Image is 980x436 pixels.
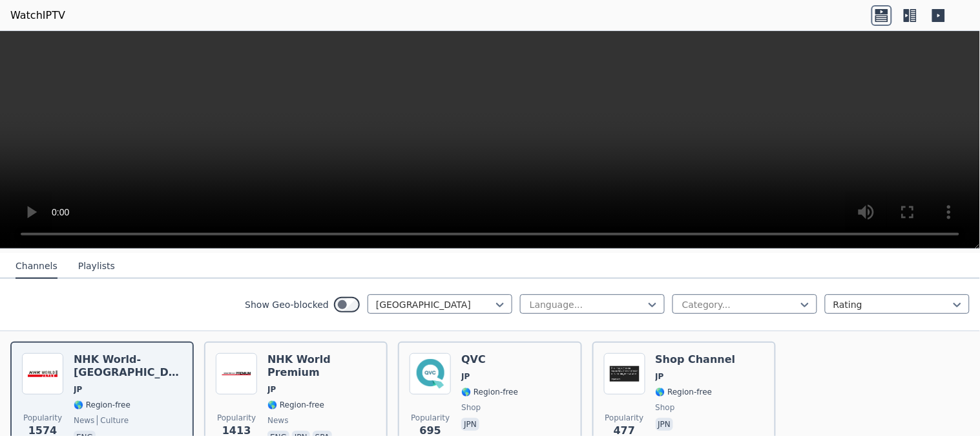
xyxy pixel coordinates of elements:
span: JP [461,371,470,382]
a: WatchIPTV [10,8,65,23]
button: Playlists [78,254,115,279]
span: JP [74,384,82,395]
img: QVC [410,353,451,395]
p: jpn [656,418,674,431]
img: NHK World Premium [216,353,257,395]
h6: NHK World-[GEOGRAPHIC_DATA] [74,353,182,379]
span: shop [461,402,481,413]
h6: Shop Channel [656,353,736,366]
span: JP [267,384,276,395]
span: 🌎 Region-free [461,387,518,397]
span: shop [656,402,675,413]
span: Popularity [217,413,256,423]
span: Popularity [411,413,450,423]
button: Channels [16,254,57,279]
h6: QVC [461,353,518,366]
span: news [74,415,94,426]
span: Popularity [23,413,62,423]
span: JP [656,371,664,382]
span: 🌎 Region-free [267,400,324,410]
span: 🌎 Region-free [656,387,713,397]
span: culture [97,415,129,426]
span: 🌎 Region-free [74,400,130,410]
p: jpn [461,418,479,431]
label: Show Geo-blocked [245,298,329,311]
img: NHK World-Japan [22,353,63,395]
span: Popularity [605,413,644,423]
img: Shop Channel [604,353,645,395]
h6: NHK World Premium [267,353,376,379]
span: news [267,415,288,426]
